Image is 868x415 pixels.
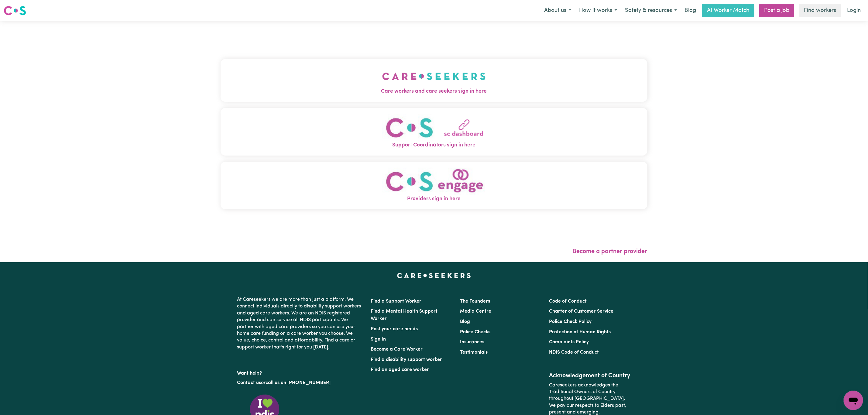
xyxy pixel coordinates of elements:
[371,357,442,362] a: Find a disability support worker
[221,59,647,101] button: Care workers and care seekers sign in here
[549,319,592,324] a: Police Check Policy
[237,377,364,389] p: or
[460,299,490,304] a: The Founders
[759,4,794,17] a: Post a job
[549,350,599,355] a: NDIS Code of Conduct
[460,340,484,345] a: Insurances
[549,330,611,334] a: Protection of Human Rights
[371,309,438,321] a: Find a Mental Health Support Worker
[221,108,647,156] button: Support Coordinators sign in here
[702,4,754,17] a: AI Worker Match
[549,340,589,345] a: Complaints Policy
[221,195,647,203] span: Providers sign in here
[549,372,631,379] h2: Acknowledgement of Country
[237,368,364,377] p: Want help?
[549,299,587,304] a: Code of Conduct
[371,327,418,331] a: Post your care needs
[573,249,647,255] a: Become a partner provider
[371,337,386,342] a: Sign In
[460,350,488,355] a: Testimonials
[575,4,621,17] button: How it works
[4,4,26,18] a: Careseekers logo
[221,162,647,209] button: Providers sign in here
[371,367,429,372] a: Find an aged care worker
[460,319,470,324] a: Blog
[460,309,491,314] a: Media Centre
[221,141,647,149] span: Support Coordinators sign in here
[460,330,490,334] a: Police Checks
[799,4,841,17] a: Find workers
[237,380,261,385] a: Contact us
[397,273,471,278] a: Careseekers home page
[221,87,647,95] span: Care workers and care seekers sign in here
[549,309,613,314] a: Charter of Customer Service
[4,5,26,16] img: Careseekers logo
[843,4,864,17] a: Login
[621,4,681,17] button: Safety & resources
[371,299,422,304] a: Find a Support Worker
[681,4,700,17] a: Blog
[540,4,575,17] button: About us
[237,294,364,353] p: At Careseekers we are more than just a platform. We connect individuals directly to disability su...
[844,391,863,410] iframe: Button to launch messaging window, conversation in progress
[371,347,423,352] a: Become a Care Worker
[266,380,331,385] a: call us on [PHONE_NUMBER]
